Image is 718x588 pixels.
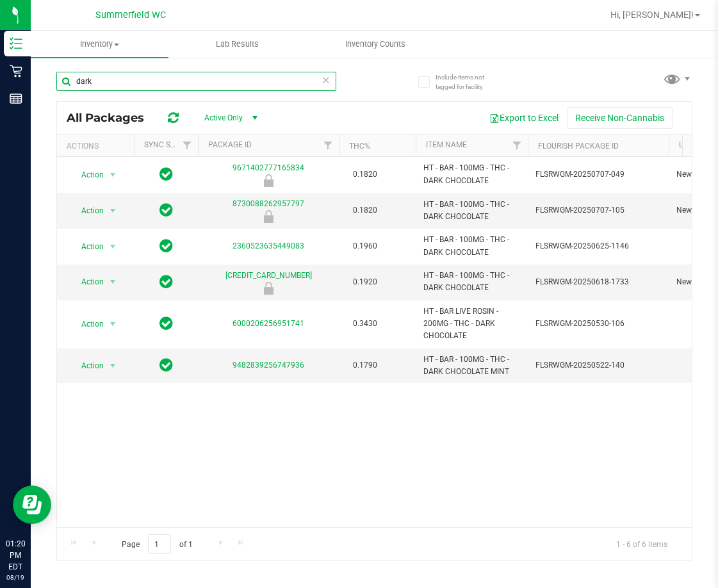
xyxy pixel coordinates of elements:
[105,238,121,256] span: select
[233,199,304,208] a: 8730088262957797
[105,166,121,184] span: select
[208,140,252,149] a: Package ID
[13,486,51,524] iframe: Resource center
[347,273,384,291] span: 0.1920
[318,135,339,156] a: Filter
[423,270,520,294] span: HT - BAR - 100MG - THC - DARK CHOCOLATE
[196,210,341,223] div: Newly Received
[159,356,173,374] span: In Sync
[423,354,520,378] span: HT - BAR - 100MG - THC - DARK CHOCOLATE MINT
[105,315,121,333] span: select
[225,271,312,280] a: [CREDIT_CARD_NUMBER]
[159,314,173,332] span: In Sync
[159,165,173,183] span: In Sync
[95,10,166,20] span: Summerfield WC
[159,237,173,255] span: In Sync
[535,359,661,372] span: FLSRWGM-20250522-140
[177,135,198,156] a: Filter
[347,201,384,220] span: 0.1820
[70,357,104,375] span: Action
[347,356,384,375] span: 0.1790
[610,10,694,20] span: Hi, [PERSON_NAME]!
[567,107,673,129] button: Receive Non-Cannabis
[436,72,500,92] span: Include items not tagged for facility
[196,282,341,295] div: Newly Received
[347,314,384,333] span: 0.3430
[196,174,341,187] div: Newly Received
[105,357,121,375] span: select
[423,234,520,258] span: HT - BAR - 100MG - THC - DARK CHOCOLATE
[349,142,370,151] a: THC%
[70,202,104,220] span: Action
[535,276,661,288] span: FLSRWGM-20250618-1733
[159,201,173,219] span: In Sync
[67,142,129,151] div: Actions
[6,573,25,582] p: 08/19
[10,92,22,105] inline-svg: Reports
[105,273,121,291] span: select
[105,202,121,220] span: select
[322,72,330,88] span: Clear
[233,361,304,370] a: 9482839256747936
[67,111,157,125] span: All Packages
[70,238,104,256] span: Action
[481,107,567,129] button: Export to Excel
[70,273,104,291] span: Action
[56,72,336,91] input: Search Package ID, Item Name, SKU, Lot or Part Number...
[423,199,520,223] span: HT - BAR - 100MG - THC - DARK CHOCOLATE
[6,538,25,573] p: 01:20 PM EDT
[70,315,104,333] span: Action
[535,204,661,216] span: FLSRWGM-20250707-105
[423,162,520,186] span: HT - BAR - 100MG - THC - DARK CHOCOLATE
[347,165,384,184] span: 0.1820
[507,135,528,156] a: Filter
[347,237,384,256] span: 0.1960
[31,31,168,58] a: Inventory
[535,240,661,252] span: FLSRWGM-20250625-1146
[144,140,193,149] a: Sync Status
[535,318,661,330] span: FLSRWGM-20250530-106
[10,37,22,50] inline-svg: Inventory
[426,140,467,149] a: Item Name
[199,38,276,50] span: Lab Results
[70,166,104,184] span: Action
[233,163,304,172] a: 9671402777165834
[159,273,173,291] span: In Sync
[606,534,678,553] span: 1 - 6 of 6 items
[423,306,520,343] span: HT - BAR LIVE ROSIN - 200MG - THC - DARK CHOCOLATE
[10,65,22,78] inline-svg: Retail
[535,168,661,181] span: FLSRWGM-20250707-049
[307,31,445,58] a: Inventory Counts
[111,534,203,554] span: Page of 1
[168,31,306,58] a: Lab Results
[233,319,304,328] a: 6000206256951741
[233,241,304,250] a: 2360523635449083
[538,142,619,151] a: Flourish Package ID
[31,38,168,50] span: Inventory
[148,534,171,554] input: 1
[328,38,423,50] span: Inventory Counts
